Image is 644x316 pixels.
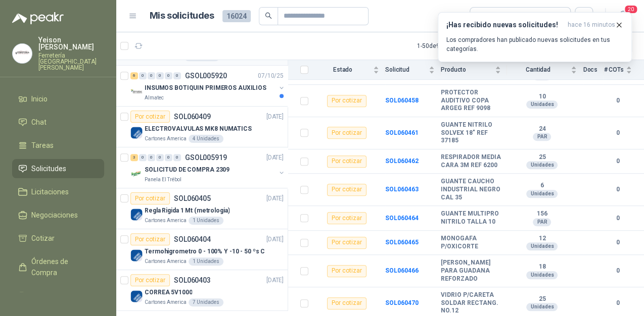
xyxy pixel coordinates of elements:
[266,194,284,203] p: [DATE]
[145,165,229,175] p: SOLICITUD DE COMPRA 2309
[385,239,419,246] a: SOL060465
[526,242,558,250] div: Unidades
[507,93,577,101] b: 10
[31,256,95,278] span: Órdenes de Compra
[12,12,64,24] img: Logo peakr
[266,235,284,244] p: [DATE]
[327,265,366,277] div: Por cotizar
[12,113,104,132] a: Chat
[173,154,181,161] div: 0
[31,117,47,128] span: Chat
[148,154,155,161] div: 0
[130,86,143,98] img: Company Logo
[130,72,138,79] div: 6
[31,163,66,174] span: Solicitudes
[476,11,497,22] div: Todas
[145,124,252,134] p: ELECTROVALVULAS MK8 NUMATICS
[533,218,551,226] div: PAR
[314,60,385,80] th: Estado
[145,206,229,216] p: Regla Rigida 1 Mt (metrologia)
[327,297,366,309] div: Por cotizar
[38,36,104,50] p: Yeison [PERSON_NAME]
[417,38,483,54] div: 1 - 50 de 9318
[438,12,632,62] button: ¡Has recibido nuevas solicitudes!hace 16 minutos Los compradores han publicado nuevas solicitudes...
[441,121,501,145] b: GUANTE NITRILO SOLVEX 18" REF 37185
[116,107,288,147] a: Por cotizarSOL060409[DATE] Company LogoELECTROVALVULAS MK8 NUMATICSCartones America4 Unidades
[145,135,187,143] p: Cartones America
[174,236,211,243] p: SOL060404
[130,192,170,204] div: Por cotizar
[441,235,501,250] b: MONOGAFA P/OXICORTE
[258,71,284,81] p: 07/10/25
[568,21,615,29] span: hace 16 minutos
[130,127,143,139] img: Company Logo
[624,5,638,14] span: 20
[165,72,172,79] div: 0
[31,93,48,104] span: Inicio
[173,72,181,79] div: 0
[130,154,138,161] div: 3
[189,135,223,143] div: 4 Unidades
[446,21,564,29] h3: ¡Has recibido nuevas solicitudes!
[174,277,211,284] p: SOL060403
[441,89,501,113] b: PROTECTOR AUDITIVO COPA ARGEG REF 9098
[12,89,104,109] a: Inicio
[116,270,288,311] a: Por cotizarSOL060403[DATE] Company LogoCORREA 5V1000Cartones America7 Unidades
[12,252,104,282] a: Órdenes de Compra
[604,185,632,194] b: 0
[604,238,632,247] b: 0
[12,286,104,305] a: Remisiones
[145,217,187,225] p: Cartones America
[385,66,427,73] span: Solicitud
[507,125,577,133] b: 24
[130,233,170,245] div: Por cotizar
[385,299,419,306] a: SOL060470
[265,12,272,19] span: search
[116,229,288,270] a: Por cotizarSOL060404[DATE] Company LogoTermohigrometro 0 - 100% Y -10 - 50 ºs CCartones America1 ...
[507,182,577,190] b: 6
[327,95,366,107] div: Por cotizar
[189,257,223,266] div: 1 Unidades
[327,237,366,249] div: Por cotizar
[12,136,104,155] a: Tareas
[31,290,69,301] span: Remisiones
[385,129,419,136] b: SOL060461
[327,184,366,196] div: Por cotizar
[156,72,164,79] div: 0
[266,112,284,122] p: [DATE]
[130,151,286,184] a: 3 0 0 0 0 0 GSOL005919[DATE] Company LogoSOLICITUD DE COMPRA 2309Panela El Trébol
[145,298,187,306] p: Cartones America
[507,295,577,303] b: 25
[145,83,266,93] p: INSUMOS BOTIQUIN PRIMEROS AUXILIOS
[526,161,558,169] div: Unidades
[533,133,551,141] div: PAR
[130,70,286,102] a: 6 0 0 0 0 0 GSOL00592007/10/25 Company LogoINSUMOS BOTIQUIN PRIMEROS AUXILIOSAlmatec
[130,111,170,123] div: Por cotizar
[385,215,419,222] a: SOL060464
[441,259,501,283] b: [PERSON_NAME] PARA GUADANA REFORZADO
[446,35,623,54] p: Los compradores han publicado nuevas solicitudes en tus categorías.
[327,155,366,168] div: Por cotizar
[526,271,558,279] div: Unidades
[12,182,104,201] a: Licitaciones
[385,186,419,193] a: SOL060463
[31,209,78,221] span: Negociaciones
[604,214,632,223] b: 0
[38,52,104,71] p: Ferretería [GEOGRAPHIC_DATA][PERSON_NAME]
[526,100,558,109] div: Unidades
[130,249,143,261] img: Company Logo
[12,205,104,225] a: Negociaciones
[12,229,104,248] a: Cotizar
[507,153,577,162] b: 25
[156,154,164,161] div: 0
[385,267,419,274] a: SOL060466
[604,156,632,166] b: 0
[385,97,419,104] a: SOL060458
[165,154,172,161] div: 0
[13,44,32,63] img: Company Logo
[130,290,143,302] img: Company Logo
[145,257,187,266] p: Cartones America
